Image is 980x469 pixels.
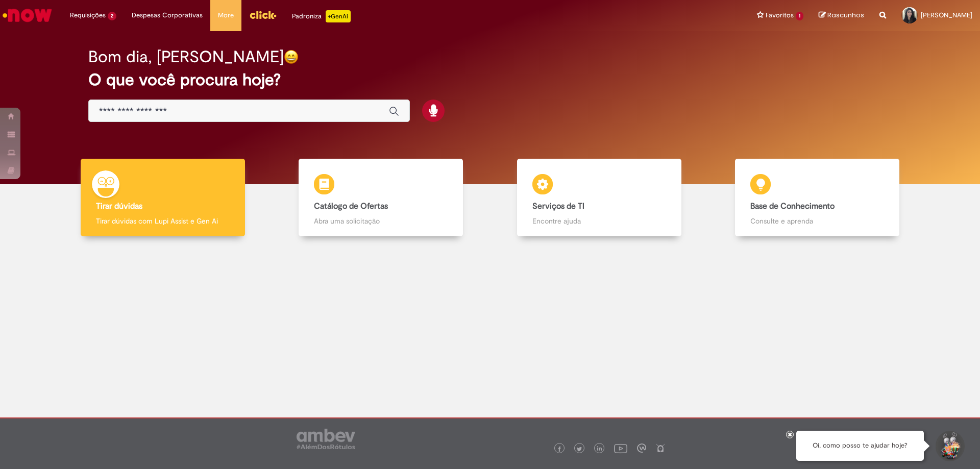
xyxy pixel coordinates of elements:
h2: O que você procura hoje? [88,71,892,89]
span: Rascunhos [827,10,864,20]
div: Padroniza [292,10,351,22]
p: +GenAi [326,10,351,22]
img: click_logo_yellow_360x200.png [249,7,277,22]
img: logo_footer_twitter.png [577,447,582,452]
button: Iniciar Conversa de Suporte [934,431,965,461]
span: Favoritos [766,10,794,20]
p: Abra uma solicitação [314,216,448,226]
span: Despesas Corporativas [132,10,203,20]
span: Requisições [70,10,106,20]
div: Oi, como posso te ajudar hoje? [796,431,924,461]
a: Tirar dúvidas Tirar dúvidas com Lupi Assist e Gen Ai [54,159,272,237]
a: Rascunhos [819,11,864,20]
img: logo_footer_ambev_rotulo_gray.png [297,429,355,449]
p: Encontre ajuda [532,216,666,226]
a: Serviços de TI Encontre ajuda [490,159,708,237]
b: Serviços de TI [532,201,584,211]
a: Catálogo de Ofertas Abra uma solicitação [272,159,491,237]
img: ServiceNow [1,5,54,26]
img: logo_footer_linkedin.png [597,446,602,452]
span: [PERSON_NAME] [921,11,972,19]
span: More [218,10,234,20]
b: Tirar dúvidas [96,201,142,211]
p: Tirar dúvidas com Lupi Assist e Gen Ai [96,216,230,226]
span: 1 [796,12,803,20]
b: Catálogo de Ofertas [314,201,388,211]
a: Base de Conhecimento Consulte e aprenda [708,159,927,237]
img: logo_footer_facebook.png [557,447,562,452]
p: Consulte e aprenda [750,216,884,226]
b: Base de Conhecimento [750,201,835,211]
img: logo_footer_youtube.png [614,441,627,455]
img: logo_footer_naosei.png [656,443,665,453]
span: 2 [108,12,116,20]
img: logo_footer_workplace.png [637,443,646,453]
img: happy-face.png [284,50,299,64]
h2: Bom dia, [PERSON_NAME] [88,48,284,66]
